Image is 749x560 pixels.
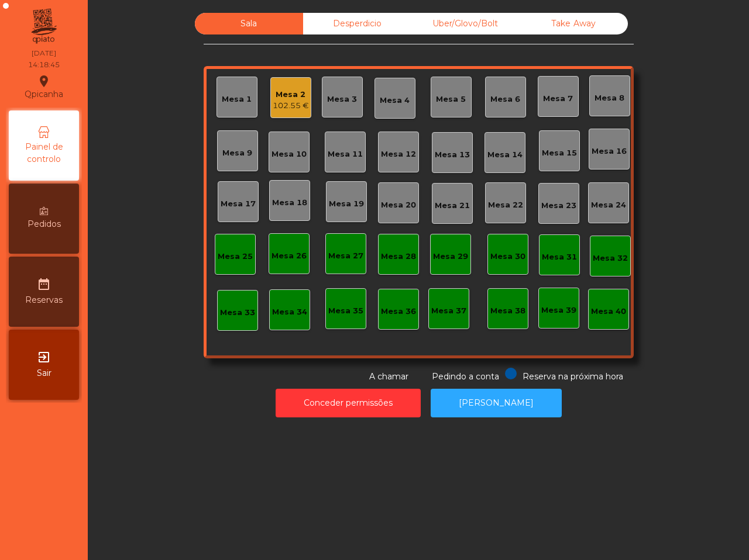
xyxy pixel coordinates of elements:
[28,60,60,70] div: 14:18:45
[220,307,255,319] div: Mesa 33
[222,94,252,105] div: Mesa 1
[25,294,63,306] span: Reservas
[37,350,51,364] i: exit_to_app
[435,200,470,212] div: Mesa 21
[25,72,63,102] div: Qpicanha
[328,148,363,160] div: Mesa 11
[276,389,421,417] button: Conceder permissões
[328,305,363,317] div: Mesa 35
[591,199,626,211] div: Mesa 24
[541,200,576,212] div: Mesa 23
[435,149,470,161] div: Mesa 13
[436,94,466,105] div: Mesa 5
[272,197,307,209] div: Mesa 18
[381,251,416,262] div: Mesa 28
[327,94,357,105] div: Mesa 3
[37,74,51,88] i: location_on
[592,146,627,157] div: Mesa 16
[488,199,523,211] div: Mesa 22
[593,253,628,264] div: Mesa 32
[273,100,309,112] div: 102.55 €
[595,92,624,104] div: Mesa 8
[221,198,256,210] div: Mesa 17
[29,6,58,47] img: qpiato
[542,147,577,159] div: Mesa 15
[272,148,307,160] div: Mesa 10
[329,198,364,210] div: Mesa 19
[543,93,573,105] div: Mesa 7
[37,367,51,379] span: Sair
[520,13,628,34] div: Take Away
[542,251,577,263] div: Mesa 31
[490,251,525,262] div: Mesa 30
[490,305,525,317] div: Mesa 38
[37,277,51,291] i: date_range
[432,371,499,382] span: Pedindo a conta
[487,149,523,161] div: Mesa 14
[218,251,253,262] div: Mesa 25
[433,251,468,262] div: Mesa 29
[328,250,363,262] div: Mesa 27
[273,89,309,101] div: Mesa 2
[222,147,252,159] div: Mesa 9
[272,250,307,262] div: Mesa 26
[381,199,416,211] div: Mesa 20
[28,218,61,230] span: Pedidos
[490,94,520,105] div: Mesa 6
[381,148,416,160] div: Mesa 12
[591,306,626,317] div: Mesa 40
[195,13,303,34] div: Sala
[381,306,416,317] div: Mesa 36
[303,13,411,34] div: Desperdicio
[32,48,56,58] div: [DATE]
[272,306,307,318] div: Mesa 34
[431,389,562,417] button: [PERSON_NAME]
[541,305,576,316] div: Mesa 39
[431,305,466,317] div: Mesa 37
[523,371,623,382] span: Reserva na próxima hora
[12,141,76,165] span: Painel de controlo
[369,371,408,382] span: A chamar
[411,13,520,34] div: Uber/Glovo/Bolt
[380,95,410,106] div: Mesa 4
